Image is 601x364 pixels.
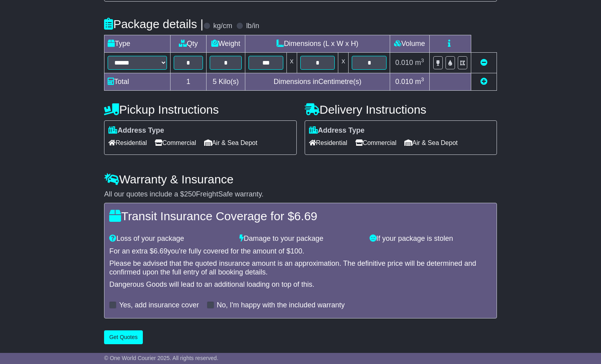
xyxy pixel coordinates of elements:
td: Kilo(s) [206,73,245,90]
td: Dimensions in Centimetre(s) [245,73,390,90]
div: For an extra $ you're fully covered for the amount of $ . [109,247,492,256]
sup: 3 [421,57,424,63]
span: Residential [309,137,347,149]
div: Damage to your package [235,234,366,243]
label: kg/cm [213,22,232,30]
span: Residential [108,137,147,149]
span: 0.010 [395,59,413,67]
label: No, I'm happy with the included warranty [217,301,345,310]
td: Volume [390,35,429,52]
span: Commercial [155,137,196,149]
span: Air & Sea Depot [404,137,458,149]
h4: Package details | [104,17,203,30]
div: Dangerous Goods will lead to an additional loading on top of this. [109,280,492,289]
div: All our quotes include a $ FreightSafe warranty. [104,190,497,199]
span: 6.69 [154,247,167,255]
span: 100 [290,247,302,255]
div: Please be advised that the quoted insurance amount is an approximation. The definitive price will... [109,259,492,276]
h4: Delivery Instructions [305,103,497,116]
span: 0.010 [395,78,413,86]
button: Get Quotes [104,330,143,344]
td: 1 [171,73,207,90]
a: Add new item [480,78,487,86]
span: Commercial [355,137,396,149]
div: If your package is stolen [366,234,496,243]
td: x [338,52,349,73]
span: m [415,78,424,86]
span: Air & Sea Depot [204,137,258,149]
span: 6.69 [294,210,317,223]
label: Address Type [309,126,365,135]
td: Weight [206,35,245,52]
div: Loss of your package [105,234,235,243]
span: 250 [184,190,196,198]
td: Qty [171,35,207,52]
label: lb/in [246,22,259,30]
span: © One World Courier 2025. All rights reserved. [104,355,218,361]
h4: Warranty & Insurance [104,173,497,186]
td: Dimensions (L x W x H) [245,35,390,52]
label: Address Type [108,126,164,135]
sup: 3 [421,76,424,82]
span: 5 [212,78,216,86]
label: Yes, add insurance cover [119,301,199,310]
h4: Pickup Instructions [104,103,296,116]
span: m [415,59,424,67]
td: Total [104,73,171,90]
td: x [286,52,297,73]
td: Type [104,35,171,52]
h4: Transit Insurance Coverage for $ [109,210,492,223]
a: Remove this item [480,59,487,67]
